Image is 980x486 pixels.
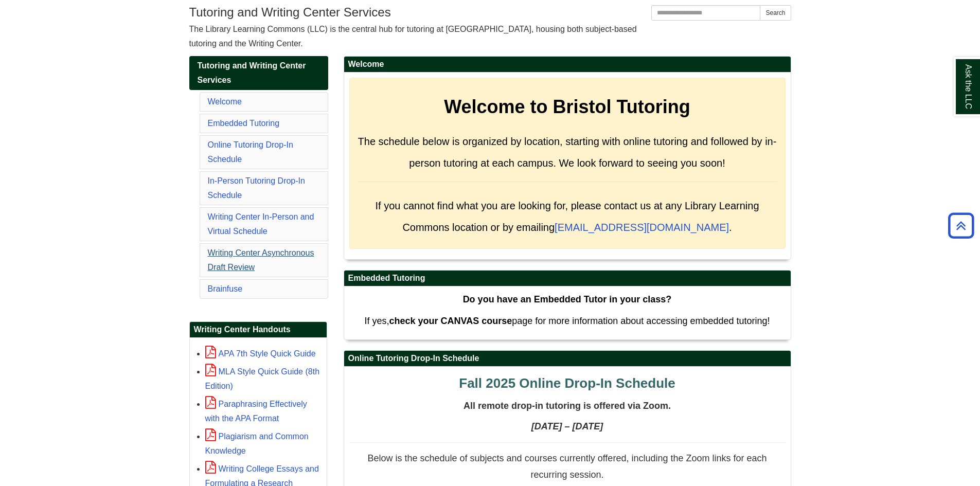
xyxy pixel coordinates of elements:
[344,57,791,73] h2: Welcome
[463,294,672,304] strong: Do you have an Embedded Tutor in your class?
[205,400,307,423] a: Paraphrasing Effectively with the APA Format
[208,119,280,128] a: Embedded Tutoring
[389,316,512,326] strong: check your CANVAS course
[464,401,671,411] span: All remote drop-in tutoring is offered via Zoom.
[375,200,759,233] span: If you cannot find what you are looking for, please contact us at any Library Learning Commons lo...
[358,136,777,169] span: The schedule below is organized by location, starting with online tutoring and followed by in-per...
[444,96,690,117] strong: Welcome to Bristol Tutoring
[208,176,305,200] a: In-Person Tutoring Drop-In Schedule
[364,316,770,326] span: If yes, page for more information about accessing embedded tutoring!
[198,61,306,84] span: Tutoring and Writing Center Services
[189,5,791,20] h1: Tutoring and Writing Center Services
[945,219,977,232] a: Back to Top
[344,351,791,367] h2: Online Tutoring Drop-In Schedule
[367,453,767,480] span: Below is the schedule of subjects and courses currently offered, including the Zoom links for eac...
[531,421,603,431] strong: [DATE] – [DATE]
[190,322,327,338] h2: Writing Center Handouts
[208,248,314,272] a: Writing Center Asynchronous Draft Review
[760,5,791,21] button: Search
[344,271,791,286] h2: Embedded Tutoring
[189,25,637,48] span: The Library Learning Commons (LLC) is the central hub for tutoring at [GEOGRAPHIC_DATA], housing ...
[459,375,675,391] span: Fall 2025 Online Drop-In Schedule
[208,212,314,236] a: Writing Center In-Person and Virtual Schedule
[555,222,729,233] a: [EMAIL_ADDRESS][DOMAIN_NAME]
[189,56,328,90] a: Tutoring and Writing Center Services
[208,97,242,106] a: Welcome
[205,349,316,358] a: APA 7th Style Quick Guide
[208,284,243,293] a: Brainfuse
[208,140,293,164] a: Online Tutoring Drop-In Schedule
[205,367,320,390] a: MLA Style Quick Guide (8th Edition)
[205,432,309,455] a: Plagiarism and Common Knowledge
